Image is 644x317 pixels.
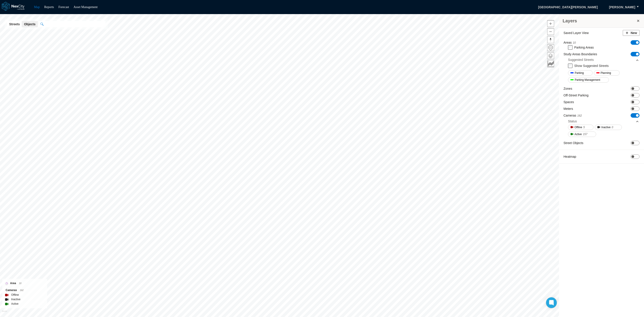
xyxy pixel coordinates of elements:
[22,21,38,27] button: Objects
[547,20,554,27] button: Zoom in
[563,106,573,111] label: Meters
[11,297,20,302] label: Inactive
[11,302,19,306] label: Active
[575,71,584,75] span: Parking
[568,77,609,83] button: Parking Management
[547,36,554,43] button: Reset bearing to north
[574,125,582,130] span: Offline
[609,5,635,9] span: [PERSON_NAME]
[595,125,622,130] button: Inactive0
[34,5,40,9] a: Map
[6,288,44,293] div: Cameras
[574,64,609,68] label: Show Suggested Streets
[604,3,640,11] button: [PERSON_NAME]
[547,44,554,51] button: Home
[601,71,611,75] span: Planning
[11,293,19,297] label: Offline
[568,57,594,62] div: Suggested Streets
[583,125,585,130] span: 5
[547,20,554,27] span: Zoom in
[9,22,20,26] span: Streets
[574,46,594,49] label: Parking Areas
[583,132,587,136] span: 157
[568,56,639,63] div: Suggested Streets
[563,113,582,118] label: Cameras
[563,52,597,56] label: Study Areas Boundaries
[594,70,620,76] button: Planning
[533,3,602,11] span: [GEOGRAPHIC_DATA][PERSON_NAME]
[58,5,69,9] a: Forecast
[563,100,574,104] label: Spaces
[601,125,610,130] span: Inactive
[574,132,582,136] span: Active
[74,5,98,9] a: Asset Management
[19,282,21,285] span: 10
[568,70,593,76] button: Parking
[2,311,7,316] a: Mapbox homepage
[547,52,554,59] button: Layers management
[6,281,44,286] div: Area
[573,41,576,44] span: 10
[20,289,24,291] span: 162
[563,141,583,145] label: Street Objects
[568,118,639,125] div: Status
[612,125,613,130] span: 0
[568,119,577,123] div: Status
[547,36,554,43] span: Reset bearing to north
[568,132,596,137] button: Active157
[24,22,35,26] span: Objects
[563,31,589,35] label: Saved Layer View
[563,154,576,159] label: Heatmap
[623,30,640,36] button: New
[563,93,589,98] label: Off-Street Parking
[563,18,636,24] h3: Layers
[575,78,600,82] span: Parking Management
[577,114,582,117] span: 162
[568,125,593,130] button: Offline5
[547,28,554,35] button: Zoom out
[7,21,22,27] button: Streets
[547,60,554,67] button: Key metrics
[563,40,576,45] label: Areas
[563,86,572,91] label: Zones
[631,31,637,35] span: New
[547,28,554,35] span: Zoom out
[44,5,54,9] a: Reports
